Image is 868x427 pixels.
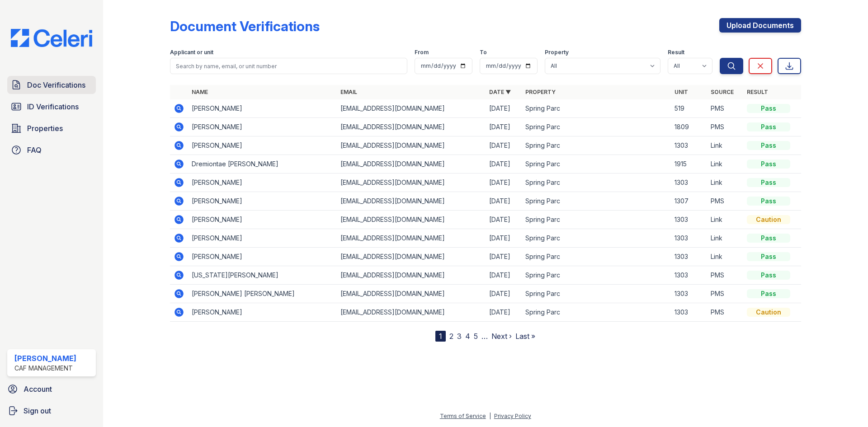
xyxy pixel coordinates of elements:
td: 1303 [671,174,707,192]
td: Spring Parc [522,285,670,303]
div: Document Verifications [170,18,320,34]
td: 1303 [671,266,707,285]
label: Result [668,49,684,56]
td: [PERSON_NAME] [188,229,337,248]
a: Terms of Service [440,413,486,419]
td: [DATE] [486,192,522,211]
label: Property [545,49,569,56]
td: 1809 [671,118,707,136]
div: Pass [747,252,790,261]
a: Unit [675,89,688,95]
td: 1307 [671,192,707,211]
td: [EMAIL_ADDRESS][DOMAIN_NAME] [337,285,486,303]
td: [PERSON_NAME] [188,303,337,322]
div: Pass [747,160,790,169]
td: [PERSON_NAME] [188,99,337,118]
div: Caution [747,308,790,317]
label: Applicant or unit [170,49,213,56]
td: Dremiontae [PERSON_NAME] [188,155,337,174]
td: PMS [707,99,743,118]
td: [EMAIL_ADDRESS][DOMAIN_NAME] [337,266,486,285]
div: Pass [747,197,790,206]
td: [PERSON_NAME] [188,211,337,229]
td: [EMAIL_ADDRESS][DOMAIN_NAME] [337,136,486,155]
span: FAQ [27,145,42,155]
a: Last » [515,332,535,341]
td: Spring Parc [522,118,670,136]
td: [DATE] [486,136,522,155]
span: Properties [27,123,63,134]
a: Result [747,89,768,95]
img: CE_Logo_Blue-a8612792a0a2168367f1c8372b55b34899dd931a85d93a1a3d3e32e68fde9ad4.png [4,29,99,47]
a: 2 [449,332,453,341]
a: Privacy Policy [494,413,531,419]
a: Date ▼ [489,89,511,95]
a: Source [711,89,734,95]
td: 1303 [671,229,707,248]
td: [DATE] [486,118,522,136]
td: Spring Parc [522,136,670,155]
div: Pass [747,122,790,131]
span: Doc Verifications [27,80,85,90]
td: [DATE] [486,174,522,192]
td: [PERSON_NAME] [188,174,337,192]
td: Spring Parc [522,192,670,211]
td: [DATE] [486,303,522,322]
a: Upload Documents [719,18,801,33]
td: [DATE] [486,155,522,174]
a: Name [192,89,208,95]
a: Properties [7,119,96,137]
td: PMS [707,285,743,303]
div: Pass [747,178,790,187]
td: PMS [707,192,743,211]
td: Link [707,248,743,266]
td: Link [707,229,743,248]
div: Pass [747,234,790,243]
td: [DATE] [486,285,522,303]
td: Spring Parc [522,229,670,248]
a: Sign out [4,402,99,420]
td: [PERSON_NAME] [188,248,337,266]
td: [PERSON_NAME] [188,118,337,136]
td: 1303 [671,248,707,266]
td: 1303 [671,303,707,322]
td: Spring Parc [522,174,670,192]
td: Spring Parc [522,155,670,174]
td: [DATE] [486,99,522,118]
td: PMS [707,303,743,322]
div: CAF Management [14,364,76,373]
td: PMS [707,118,743,136]
td: Spring Parc [522,266,670,285]
label: From [415,49,429,56]
td: [US_STATE][PERSON_NAME] [188,266,337,285]
td: [PERSON_NAME] [PERSON_NAME] [188,285,337,303]
td: 1303 [671,211,707,229]
div: Pass [747,104,790,113]
td: [EMAIL_ADDRESS][DOMAIN_NAME] [337,229,486,248]
td: PMS [707,266,743,285]
span: ID Verifications [27,101,79,112]
td: Spring Parc [522,211,670,229]
td: [EMAIL_ADDRESS][DOMAIN_NAME] [337,303,486,322]
a: 3 [457,332,462,341]
span: Account [24,384,52,394]
td: [EMAIL_ADDRESS][DOMAIN_NAME] [337,211,486,229]
td: [DATE] [486,248,522,266]
td: [EMAIL_ADDRESS][DOMAIN_NAME] [337,192,486,211]
input: Search by name, email, or unit number [170,58,407,74]
div: 1 [435,331,446,342]
td: [EMAIL_ADDRESS][DOMAIN_NAME] [337,248,486,266]
td: [DATE] [486,211,522,229]
td: [EMAIL_ADDRESS][DOMAIN_NAME] [337,155,486,174]
td: Spring Parc [522,303,670,322]
td: 519 [671,99,707,118]
a: Account [4,380,99,398]
a: 5 [474,332,478,341]
td: 1303 [671,136,707,155]
td: [EMAIL_ADDRESS][DOMAIN_NAME] [337,174,486,192]
div: Pass [747,141,790,150]
td: [PERSON_NAME] [188,192,337,211]
a: Email [340,89,357,95]
div: [PERSON_NAME] [14,353,76,364]
td: Spring Parc [522,99,670,118]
